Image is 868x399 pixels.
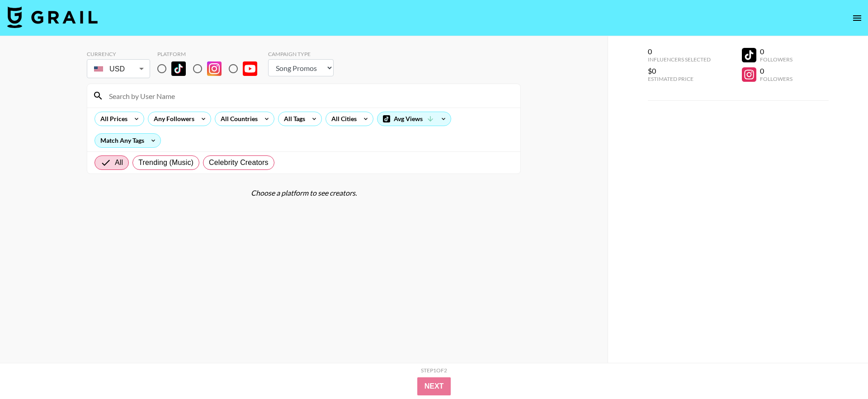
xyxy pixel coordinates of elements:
input: Search by User Name [104,89,515,103]
div: Currency [87,51,150,57]
img: YouTube [243,61,257,76]
img: Instagram [207,61,222,76]
div: $0 [648,66,711,75]
div: Choose a platform to see creators. [87,188,521,197]
span: Trending (Music) [138,157,193,168]
div: 0 [760,47,793,56]
button: Next [417,377,451,395]
div: Match Any Tags [95,134,160,147]
div: Estimated Price [648,75,711,82]
iframe: Drift Widget Chat Controller [823,354,857,388]
div: Followers [760,75,793,82]
div: USD [89,61,148,77]
span: Celebrity Creators [209,157,269,168]
div: All Cities [326,112,359,126]
div: All Prices [95,112,129,126]
div: Followers [760,56,793,63]
img: TikTok [171,61,186,76]
div: Platform [157,51,264,57]
img: Grail Talent [7,6,98,28]
div: All Tags [278,112,307,126]
span: All [115,157,123,168]
div: 0 [648,47,711,56]
div: Avg Views [377,112,451,126]
div: All Countries [215,112,259,126]
div: Any Followers [148,112,196,126]
div: 0 [760,66,793,75]
div: Step 1 of 2 [421,367,447,374]
div: Campaign Type [268,51,334,57]
button: open drawer [848,9,866,27]
div: Influencers Selected [648,56,711,63]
